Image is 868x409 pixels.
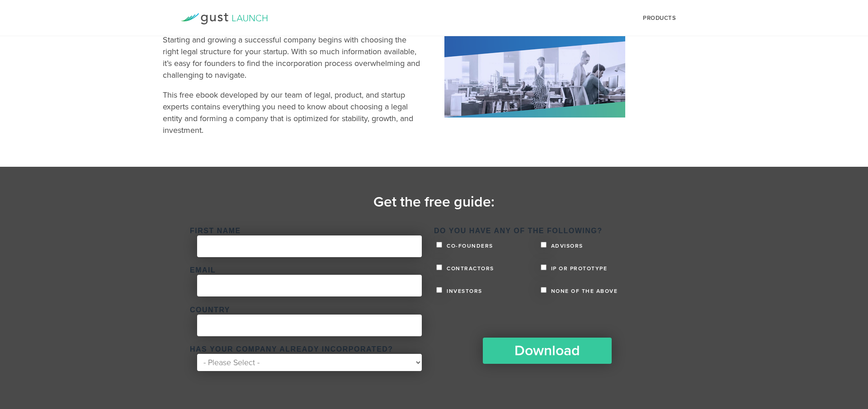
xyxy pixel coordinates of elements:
[163,34,424,81] p: Starting and growing a successful company begins with choosing the right legal structure for your...
[190,228,241,234] span: First Name
[549,288,618,294] span: None of the above
[444,243,493,249] span: Co-founders
[436,264,442,270] input: Contractors
[444,288,482,294] span: Investors
[163,89,424,136] p: This free ebook developed by our team of legal, product, and startup experts contains everything ...
[190,307,230,313] span: Country
[483,338,612,364] input: Download
[541,242,547,248] input: Advisors
[436,242,442,248] input: Co-founders
[549,243,583,249] span: Advisors
[541,264,547,270] input: IP or Prototype
[541,287,547,293] input: None of the above
[549,266,608,271] span: IP or Prototype
[434,228,602,234] span: Do you have any of the following?
[190,347,393,352] span: Has your company already incorporated?
[373,193,495,211] time: Get the free guide:
[190,268,216,273] span: Email
[444,5,625,118] img: Incorporation-ebook-cover-photo.png
[444,266,494,271] span: Contractors
[436,287,442,293] input: Investors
